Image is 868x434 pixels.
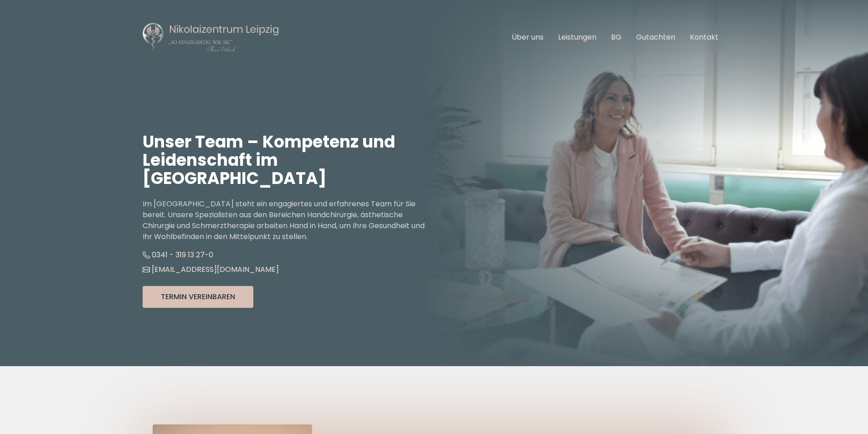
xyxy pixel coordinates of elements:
[512,32,544,42] a: Über uns
[143,250,213,260] a: 0341 - 319 13 27-0
[143,264,279,275] a: [EMAIL_ADDRESS][DOMAIN_NAME]
[558,32,596,42] a: Leistungen
[143,133,434,188] h1: Unser Team – Kompetenz und Leidenschaft im [GEOGRAPHIC_DATA]
[143,22,279,53] img: Nikolaizentrum Leipzig Logo
[636,32,675,42] a: Gutachten
[143,199,434,242] p: Im [GEOGRAPHIC_DATA] steht ein engagiertes und erfahrenes Team für Sie bereit. Unsere Spezialiste...
[690,32,719,42] a: Kontakt
[611,32,621,42] a: BG
[143,286,253,308] button: Termin Vereinbaren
